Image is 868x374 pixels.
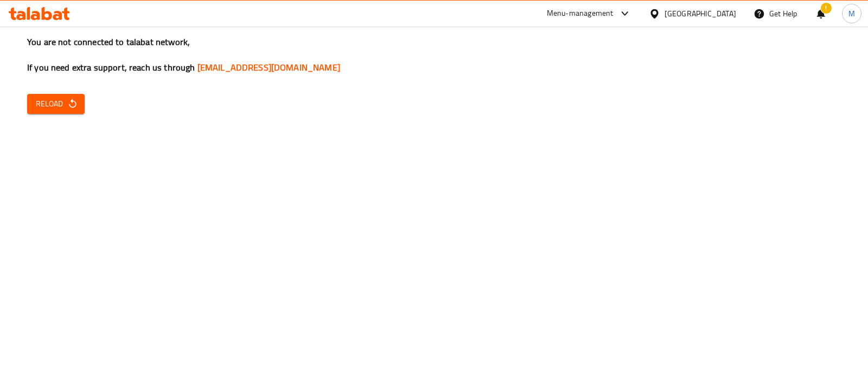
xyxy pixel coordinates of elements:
div: [GEOGRAPHIC_DATA] [665,8,736,20]
span: Reload [36,97,76,111]
button: Reload [27,94,85,114]
a: [EMAIL_ADDRESS][DOMAIN_NAME] [197,59,340,75]
div: Menu-management [547,7,614,20]
span: M [848,8,855,20]
h3: You are not connected to talabat network, If you need extra support, reach us through [27,36,841,74]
